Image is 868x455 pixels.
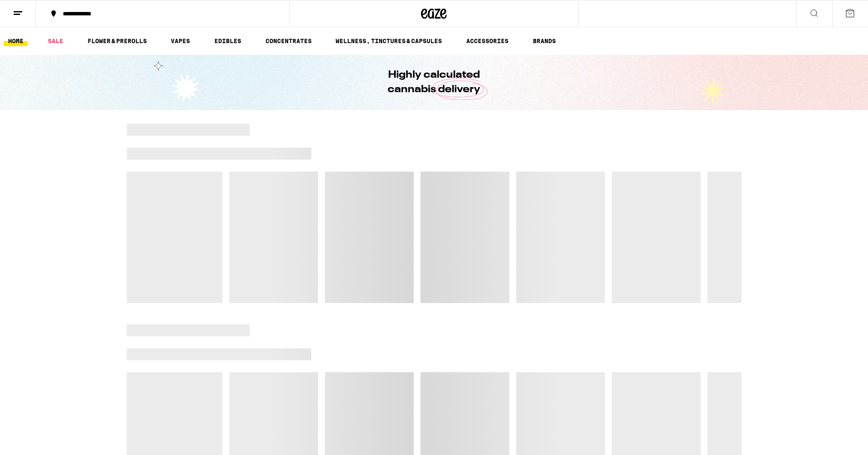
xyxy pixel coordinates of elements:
a: EDIBLES [210,36,245,46]
a: HOME [4,36,28,46]
a: CONCENTRATES [261,36,316,46]
a: SALE [44,36,67,46]
a: VAPES [167,36,194,46]
h1: Highly calculated cannabis delivery [364,68,505,97]
a: WELLNESS, TINCTURES & CAPSULES [331,36,446,46]
a: ACCESSORIES [462,36,513,46]
a: BRANDS [529,36,560,46]
a: FLOWER & PREROLLS [83,36,151,46]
